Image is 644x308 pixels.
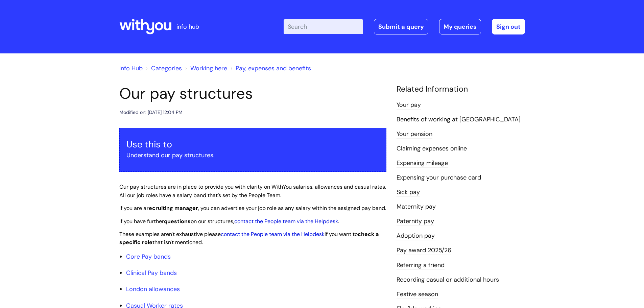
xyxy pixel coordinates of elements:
span: If you have further on our structures, . [119,218,339,225]
h3: Use this to [126,139,379,150]
a: My queries [439,19,481,34]
a: London allowances [126,285,180,293]
a: Benefits of working at [GEOGRAPHIC_DATA] [397,115,521,124]
span: If you are a , you can advertise your job role as any salary within the assigned pay band. [119,205,386,212]
p: Understand our pay structures. [126,150,379,161]
a: contact the People team via the Helpdesk [234,218,338,225]
a: Paternity pay [397,217,434,226]
a: Festive season [397,290,438,299]
li: Working here [184,63,227,74]
a: Info Hub [119,64,143,72]
a: Pay, expenses and benefits [236,64,311,72]
a: Expensing your purchase card [397,173,481,182]
a: Referring a friend [397,261,445,270]
a: Maternity pay [397,203,436,211]
strong: recruiting manager [146,205,198,212]
strong: questions [164,218,191,225]
a: Recording casual or additional hours [397,276,499,284]
a: Working here [190,64,227,72]
a: Expensing mileage [397,159,448,168]
a: Categories [151,64,182,72]
a: Adoption pay [397,232,435,240]
a: Sick pay [397,188,420,197]
span: Our pay structures are in place to provide you with clarity on WithYou salaries, allowances and c... [119,183,386,199]
h1: Our pay structures [119,85,386,103]
a: Your pay [397,101,421,110]
div: | - [284,19,525,34]
a: Claiming expenses online [397,144,467,153]
a: Clinical Pay bands [126,269,177,277]
span: These examples aren't exhaustive please if you want to that isn't mentioned. [119,231,379,246]
a: Submit a query [374,19,428,34]
li: Pay, expenses and benefits [229,63,311,74]
div: Modified on: [DATE] 12:04 PM [119,108,183,117]
a: Your pension [397,130,432,139]
a: contact the People team via the Helpdesk [221,231,325,238]
li: Solution home [144,63,182,74]
input: Search [284,19,363,34]
h4: Related Information [397,85,525,94]
a: Sign out [492,19,525,34]
p: info hub [176,21,199,32]
a: Pay award 2025/26 [397,246,451,255]
a: Core Pay bands [126,253,171,261]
